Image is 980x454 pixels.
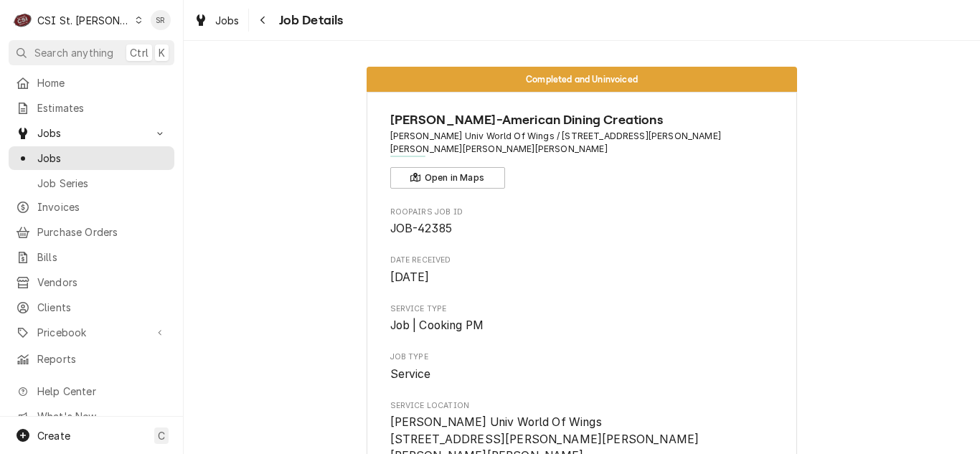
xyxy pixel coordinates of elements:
span: Date Received [390,255,774,266]
span: Jobs [37,126,146,141]
span: Service Type [390,303,774,315]
span: Reports [37,351,167,366]
span: Job Details [275,11,344,30]
span: JOB-42385 [390,222,452,235]
div: Stephani Roth's Avatar [151,10,171,30]
div: Service Type [390,303,774,334]
a: Go to What's New [9,405,174,428]
span: Pricebook [37,325,146,340]
a: Jobs [188,9,245,32]
span: Name [390,110,774,130]
span: Invoices [37,199,167,214]
span: Clients [37,300,167,315]
span: Address [390,130,774,156]
a: Go to Pricebook [9,321,174,344]
span: [DATE] [390,270,430,284]
div: Job Type [390,351,774,382]
div: CSI St. Louis's Avatar [13,10,33,30]
div: C [13,10,33,30]
span: Date Received [390,269,774,286]
span: Job | Cooking PM [390,318,484,332]
a: Go to Jobs [9,121,174,145]
button: Search anythingCtrlK [9,40,174,65]
a: Home [9,71,174,95]
span: Jobs [215,13,240,28]
span: K [159,45,165,60]
span: Search anything [34,45,113,60]
span: Purchase Orders [37,224,167,240]
span: Roopairs Job ID [390,220,774,237]
a: Invoices [9,195,174,219]
a: Estimates [9,96,174,120]
div: SR [151,10,171,30]
span: What's New [37,409,166,424]
a: Go to Help Center [9,379,174,403]
a: Purchase Orders [9,220,174,244]
div: Status [367,67,797,92]
button: Navigate back [252,9,275,32]
span: Help Center [37,384,166,399]
span: Job Series [37,176,167,191]
a: Reports [9,347,174,371]
span: C [158,428,165,443]
span: Estimates [37,100,167,115]
button: Open in Maps [390,167,505,189]
span: Service [390,367,431,381]
div: Client Information [390,110,774,189]
a: Vendors [9,270,174,294]
span: Roopairs Job ID [390,207,774,218]
span: Service Type [390,317,774,334]
div: CSI St. [PERSON_NAME] [37,13,131,28]
span: Jobs [37,151,167,166]
span: Home [37,75,167,90]
span: Completed and Uninvoiced [526,75,638,84]
span: Job Type [390,366,774,383]
a: Clients [9,295,174,319]
span: Vendors [37,275,167,290]
a: Job Series [9,171,174,195]
span: Job Type [390,351,774,363]
span: Bills [37,250,167,265]
span: Ctrl [130,45,149,60]
a: Bills [9,245,174,269]
a: Jobs [9,146,174,170]
span: Service Location [390,400,774,412]
div: Date Received [390,255,774,285]
div: Roopairs Job ID [390,207,774,237]
span: Create [37,430,70,442]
